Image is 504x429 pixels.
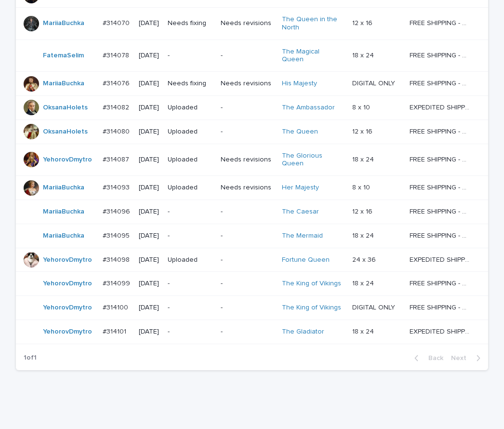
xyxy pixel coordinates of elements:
p: FREE SHIPPING - preview in 1-2 business days, after your approval delivery will take 5-10 b.d. [410,126,472,136]
p: FREE SHIPPING - preview in 1-2 business days, after your approval delivery will take 5-10 b.d. [410,278,472,288]
p: #314087 [103,154,131,164]
p: DIGITAL ONLY [352,78,397,88]
p: - [221,104,274,112]
p: FREE SHIPPING - preview in 1-2 business days, after your approval delivery will take 5-10 b.d. [410,182,472,192]
a: YehorovDmytro [43,304,92,312]
span: Next [451,355,472,362]
tr: OksanaHolets #314082#314082 [DATE]Uploaded-The Ambassador 8 x 108 x 10 EXPEDITED SHIPPING - previ... [16,95,488,120]
a: Her Majesty [282,184,319,192]
p: [DATE] [139,184,160,192]
a: Fortune Queen [282,256,330,264]
a: MariiaBuchka [43,232,84,240]
a: The Gladiator [282,328,324,336]
p: [DATE] [139,80,160,88]
p: - [221,128,274,136]
p: #314080 [103,126,132,136]
span: Back [423,355,443,362]
p: 12 x 16 [352,206,374,216]
tr: MariiaBuchka #314070#314070 [DATE]Needs fixingNeeds revisionsThe Queen in the North 12 x 1612 x 1... [16,7,488,40]
a: YehorovDmytro [43,156,92,164]
a: The Queen in the North [282,15,342,32]
a: FatemaSelim [43,52,84,60]
p: - [221,256,274,264]
p: [DATE] [139,232,160,240]
p: DIGITAL ONLY [352,302,397,312]
p: - [168,232,213,240]
tr: OksanaHolets #314080#314080 [DATE]Uploaded-The Queen 12 x 1612 x 16 FREE SHIPPING - preview in 1-... [16,120,488,144]
tr: YehorovDmytro #314101#314101 [DATE]--The Gladiator 18 x 2418 x 24 EXPEDITED SHIPPING - preview in... [16,320,488,344]
p: 18 x 24 [352,230,376,240]
p: #314101 [103,326,128,336]
a: The King of Vikings [282,304,341,312]
p: EXPEDITED SHIPPING - preview in 1 business day; delivery up to 5 business days after your approval. [410,326,472,336]
p: [DATE] [139,208,160,216]
p: 1 of 1 [16,346,44,370]
p: - [168,304,213,312]
p: [DATE] [139,128,160,136]
p: FREE SHIPPING - preview in 1-2 business days, after your approval delivery will take 5-10 b.d. [410,50,472,60]
a: MariiaBuchka [43,80,84,88]
p: #314076 [103,78,132,88]
tr: MariiaBuchka #314076#314076 [DATE]Needs fixingNeeds revisionsHis Majesty DIGITAL ONLYDIGITAL ONLY... [16,72,488,96]
button: Next [447,354,488,362]
p: Needs revisions [221,80,274,88]
p: - [221,208,274,216]
a: MariiaBuchka [43,184,84,192]
p: 18 x 24 [352,154,376,164]
tr: MariiaBuchka #314095#314095 [DATE]--The Mermaid 18 x 2418 x 24 FREE SHIPPING - preview in 1-2 bus... [16,224,488,248]
a: His Majesty [282,80,317,88]
tr: YehorovDmytro #314099#314099 [DATE]--The King of Vikings 18 x 2418 x 24 FREE SHIPPING - preview i... [16,272,488,296]
p: - [221,232,274,240]
a: MariiaBuchka [43,208,84,216]
tr: YehorovDmytro #314100#314100 [DATE]--The King of Vikings DIGITAL ONLYDIGITAL ONLY FREE SHIPPING -... [16,296,488,320]
p: 12 x 16 [352,17,374,27]
a: MariiaBuchka [43,19,84,27]
p: FREE SHIPPING - preview in 1-2 business days, after your approval delivery will take 5-10 b.d. [410,17,472,27]
p: Uploaded [168,156,213,164]
a: YehorovDmytro [43,328,92,336]
p: - [221,280,274,288]
p: #314100 [103,302,130,312]
tr: YehorovDmytro #314087#314087 [DATE]UploadedNeeds revisionsThe Glorious Queen 18 x 2418 x 24 FREE ... [16,144,488,176]
tr: MariiaBuchka #314093#314093 [DATE]UploadedNeeds revisionsHer Majesty 8 x 108 x 10 FREE SHIPPING -... [16,176,488,200]
p: #314082 [103,102,131,112]
p: FREE SHIPPING - preview in 1-2 business days, after your approval delivery will take 5-10 b.d. [410,78,472,88]
p: 8 x 10 [352,102,372,112]
p: 24 x 36 [352,254,378,264]
tr: YehorovDmytro #314098#314098 [DATE]Uploaded-Fortune Queen 24 x 3624 x 36 EXPEDITED SHIPPING - pre... [16,248,488,272]
p: Uploaded [168,104,213,112]
p: [DATE] [139,19,160,27]
a: The Caesar [282,208,319,216]
p: #314078 [103,50,131,60]
tr: FatemaSelim #314078#314078 [DATE]--The Magical Queen 18 x 2418 x 24 FREE SHIPPING - preview in 1-... [16,40,488,72]
p: Needs revisions [221,156,274,164]
p: #314098 [103,254,132,264]
p: - [168,208,213,216]
p: EXPEDITED SHIPPING - preview in 1 business day; delivery up to 5 business days after your approval. [410,102,472,112]
a: The Glorious Queen [282,152,342,168]
p: #314070 [103,17,132,27]
p: #314096 [103,206,132,216]
p: Needs fixing [168,80,213,88]
p: 18 x 24 [352,326,376,336]
p: Needs revisions [221,184,274,192]
tr: MariiaBuchka #314096#314096 [DATE]--The Caesar 12 x 1612 x 16 FREE SHIPPING - preview in 1-2 busi... [16,200,488,224]
p: #314099 [103,278,132,288]
p: Uploaded [168,128,213,136]
p: [DATE] [139,328,160,336]
p: 18 x 24 [352,50,376,60]
p: Needs revisions [221,19,274,27]
p: Uploaded [168,184,213,192]
p: FREE SHIPPING - preview in 1-2 business days, after your approval delivery will take 5-10 b.d. [410,154,472,164]
p: Uploaded [168,256,213,264]
p: - [168,52,213,60]
p: - [221,328,274,336]
p: [DATE] [139,304,160,312]
p: Needs fixing [168,19,213,27]
p: [DATE] [139,156,160,164]
a: OksanaHolets [43,104,88,112]
a: YehorovDmytro [43,256,92,264]
p: FREE SHIPPING - preview in 1-2 business days, after your approval delivery will take 5-10 b.d. [410,230,472,240]
a: The Queen [282,128,318,136]
a: The King of Vikings [282,280,341,288]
